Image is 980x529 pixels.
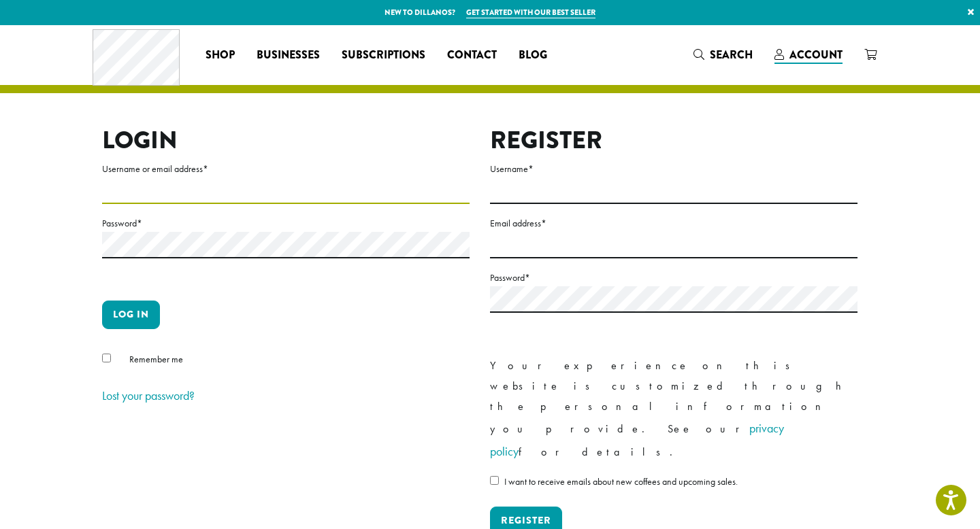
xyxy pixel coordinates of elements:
label: Username or email address [102,160,470,177]
span: I want to receive emails about new coffees and upcoming sales. [504,475,738,488]
label: Email address [490,215,857,232]
label: Username [490,160,857,177]
a: Get started with our best seller [466,7,595,18]
button: Log in [102,301,160,329]
a: Lost your password? [102,388,195,403]
a: Search [683,44,764,66]
span: Search [710,47,753,63]
input: I want to receive emails about new coffees and upcoming sales. [490,476,499,485]
label: Password [102,215,470,232]
span: Remember me [129,353,183,365]
span: Shop [206,47,235,64]
span: Account [789,47,843,63]
h2: Login [102,126,470,155]
span: Blog [519,47,547,64]
p: Your experience on this website is customized through the personal information you provide. See o... [490,356,857,463]
label: Password [490,269,857,286]
span: Subscriptions [342,47,425,64]
a: Shop [195,44,246,66]
a: privacy policy [490,420,784,459]
h2: Register [490,126,857,155]
span: Businesses [257,47,320,64]
span: Contact [447,47,497,64]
